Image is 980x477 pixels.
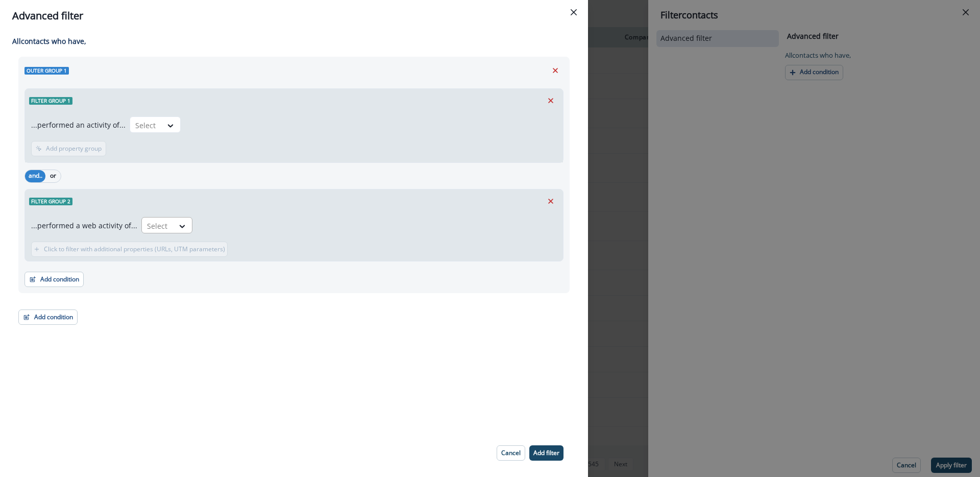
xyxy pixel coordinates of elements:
p: Add property group [46,145,102,152]
button: Click to filter with additional properties (URLs, UTM parameters) [31,242,228,257]
button: Add property group [31,141,106,156]
button: Remove [547,63,563,78]
p: Add filter [533,449,559,457]
p: ...performed a web activity of... [31,220,137,231]
button: Remove [543,93,559,108]
div: Advanced filter [12,8,576,23]
p: Cancel [501,449,521,457]
p: ...performed an activity of... [31,120,126,130]
button: Add condition [24,272,84,287]
button: or [45,170,61,182]
span: Outer group 1 [24,67,69,75]
span: Filter group 2 [29,198,72,205]
button: Add filter [529,445,563,461]
button: and.. [25,170,45,182]
button: Close [566,4,582,20]
button: Remove [543,194,559,209]
button: Add condition [18,309,78,325]
button: Cancel [497,445,525,461]
p: All contact s who have, [12,36,570,46]
span: Filter group 1 [29,97,72,105]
